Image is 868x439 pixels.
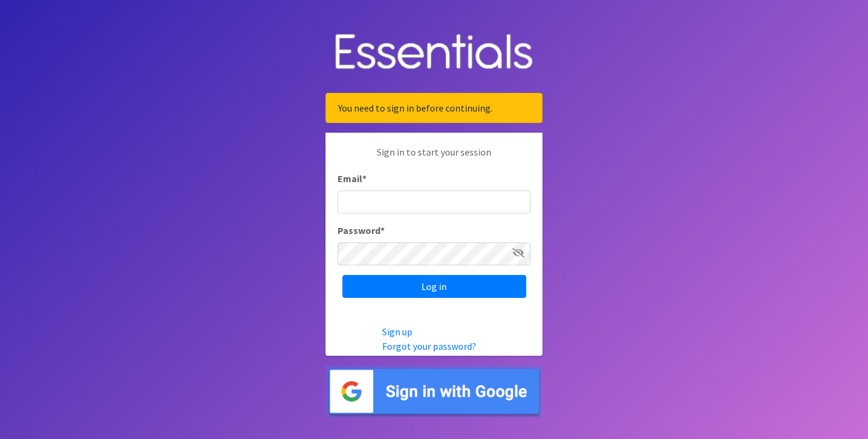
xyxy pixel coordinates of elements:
[382,326,412,338] a: Sign up
[325,365,542,418] img: Sign in with Google
[325,93,542,123] div: You need to sign in before continuing.
[362,172,366,185] abbr: required
[342,275,526,298] input: Log in
[338,171,366,186] label: Email
[338,145,530,171] p: Sign in to start your session
[382,340,476,352] a: Forgot your password?
[380,224,385,236] abbr: required
[338,223,385,238] label: Password
[325,22,542,84] img: Human Essentials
